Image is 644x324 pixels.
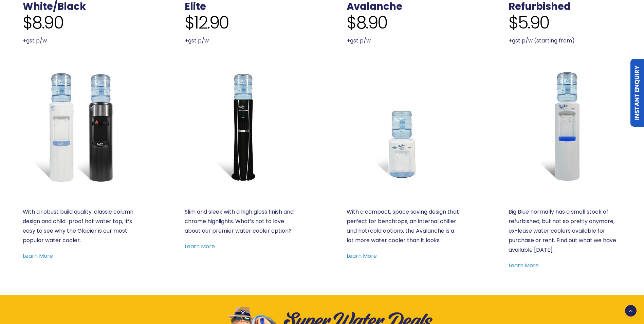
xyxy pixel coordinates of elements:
[185,13,229,33] span: $12.90
[509,70,621,183] a: Refurbished
[23,207,135,245] p: With a robust build quality, classic column design and child-proof hot water tap, it’s easy to se...
[509,13,549,33] span: $5.90
[599,279,634,314] iframe: Chatbot
[630,59,644,127] a: Instant Enquiry
[347,207,459,245] p: With a compact, space saving design that perfect for benchtops, an internal chiller and hot/cold ...
[23,70,135,183] a: Glacier White or Black
[185,242,215,250] a: Learn More
[23,252,53,260] a: Learn More
[23,36,135,46] p: +gst p/w
[185,36,297,46] p: +gst p/w
[185,207,297,236] p: Slim and sleek with a high gloss finish and chrome highlights. What’s not to love about our premi...
[347,13,387,33] span: $8.90
[347,70,459,183] a: Benchtop Avalanche
[347,36,459,46] p: +gst p/w
[509,207,621,255] p: Big Blue normally has a small stock of refurbished, but not so pretty anymore, ex-lease water coo...
[347,252,377,260] a: Learn More
[509,36,621,46] p: +gst p/w (starting from)
[23,13,63,33] span: $8.90
[509,262,539,269] a: Learn More
[185,70,297,183] a: Everest Elite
